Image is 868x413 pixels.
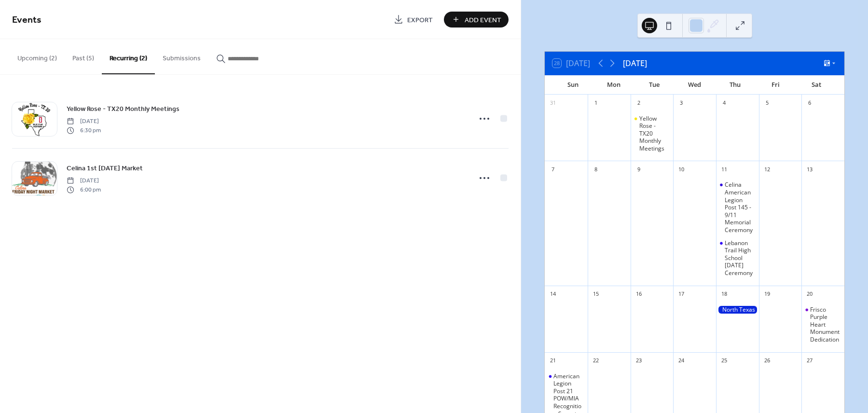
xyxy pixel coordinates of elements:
[67,104,179,114] span: Yellow Rose - TX20 Monthly Meetings
[67,126,101,135] span: 6:30 pm
[591,289,601,300] div: 15
[67,164,143,174] span: Celina 1st [DATE] Market
[634,75,675,95] div: Tue
[65,39,102,73] button: Past (5)
[623,57,647,69] div: [DATE]
[675,75,715,95] div: Wed
[634,289,644,300] div: 16
[719,98,730,109] div: 4
[634,98,644,109] div: 2
[716,239,759,277] div: Lebanon Trail High School Patriot Day Ceremony
[67,185,101,194] span: 6:00 pm
[548,356,558,366] div: 21
[762,164,772,175] div: 12
[591,164,601,175] div: 8
[548,164,558,175] div: 7
[719,289,730,300] div: 18
[715,75,756,95] div: Thu
[631,115,674,152] div: Yellow Rose - TX20 Monthly Meetings
[591,356,601,366] div: 22
[10,39,65,73] button: Upcoming (2)
[67,117,101,126] span: [DATE]
[719,356,730,366] div: 25
[676,164,687,175] div: 10
[716,181,759,234] div: Celina American Legion Post 145 - 9/11 Memorial Ceremony
[762,98,772,109] div: 5
[634,164,644,175] div: 9
[548,289,558,300] div: 14
[725,181,755,234] div: Celina American Legion Post 145 - 9/11 Memorial Ceremony
[591,98,601,109] div: 1
[548,98,558,109] div: 31
[804,98,815,109] div: 6
[804,289,815,300] div: 20
[465,15,501,25] span: Add Event
[386,12,440,28] a: Export
[804,356,815,366] div: 27
[801,306,844,344] div: Frisco Purple Heart Monument Dedication
[676,356,687,366] div: 24
[762,289,772,300] div: 19
[725,239,755,277] div: Lebanon Trail High School [DATE] Ceremony
[102,39,155,74] button: Recurring (2)
[407,15,433,25] span: Export
[639,115,670,152] div: Yellow Rose - TX20 Monthly Meetings
[444,12,509,28] button: Add Event
[804,164,815,175] div: 13
[593,75,634,95] div: Mon
[719,164,730,175] div: 11
[676,98,687,109] div: 3
[67,103,179,114] a: Yellow Rose - TX20 Monthly Meetings
[552,75,593,95] div: Sun
[810,306,840,344] div: Frisco Purple Heart Monument Dedication
[67,163,143,174] a: Celina 1st [DATE] Market
[756,75,796,95] div: Fri
[676,289,687,300] div: 17
[12,11,41,29] span: Events
[67,177,101,185] span: [DATE]
[634,356,644,366] div: 23
[155,39,208,73] button: Submissions
[762,356,772,366] div: 26
[796,75,837,95] div: Sat
[716,306,759,314] div: North Texas Giving Day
